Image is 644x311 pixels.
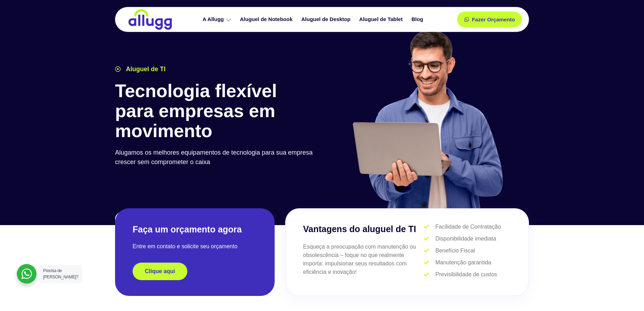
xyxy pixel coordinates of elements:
a: Blog [408,13,428,26]
span: Fazer Orçamento [472,17,515,22]
span: Facilidade de Contratação [434,223,501,231]
span: Benefício Fiscal [434,246,475,255]
a: Aluguel de Tablet [356,13,408,26]
h2: Faça um orçamento agora [133,224,257,235]
a: Clique aqui [133,263,187,280]
a: Aluguel de Desktop [298,13,356,26]
span: Manutenção garantida [434,258,491,267]
span: Clique aqui [145,269,175,274]
a: Fazer Orçamento [457,12,522,27]
h3: Vantagens do aluguel de TI [303,223,424,236]
a: Aluguel de Notebook [236,13,298,26]
h1: Tecnologia flexível para empresas em movimento [115,81,318,141]
a: A Allugg [199,13,236,26]
p: Esqueça a preocupação com manutenção ou obsolescência – foque no que realmente importa: impulsion... [303,243,424,276]
div: Widget de chat [609,277,644,311]
img: aluguel de ti para startups [350,29,505,208]
span: Aluguel de TI [124,65,166,74]
p: Alugamos os melhores equipamentos de tecnologia para sua empresa crescer sem comprometer o caixa [115,148,318,167]
iframe: Chat Widget [609,277,644,311]
img: locação de TI é Allugg [127,9,173,30]
span: Precisa de [PERSON_NAME]? [43,268,78,279]
span: Disponibilidade imediata [434,235,496,243]
p: Entre em contato e solicite seu orçamento [133,242,257,251]
span: Previsibilidade de custos [434,270,497,279]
